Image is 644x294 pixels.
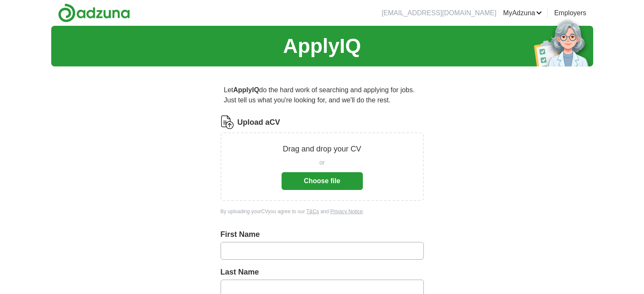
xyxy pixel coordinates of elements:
[221,82,424,109] p: Let do the hard work of searching and applying for jobs. Just tell us what you're looking for, an...
[221,229,424,240] label: First Name
[330,209,363,214] a: Privacy Notice
[58,3,130,22] img: Adzuna logo
[503,8,542,18] a: MyAdzuna
[319,158,324,167] span: or
[233,86,259,93] strong: ApplyIQ
[221,115,234,129] img: CV Icon
[283,31,361,61] h1: ApplyIQ
[381,8,496,18] li: [EMAIL_ADDRESS][DOMAIN_NAME]
[282,172,363,190] button: Choose file
[221,208,424,215] div: By uploading your CV you agree to our and .
[283,143,361,155] p: Drag and drop your CV
[221,267,424,278] label: Last Name
[238,117,280,128] label: Upload a CV
[554,8,586,18] a: Employers
[306,209,319,214] a: T&Cs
